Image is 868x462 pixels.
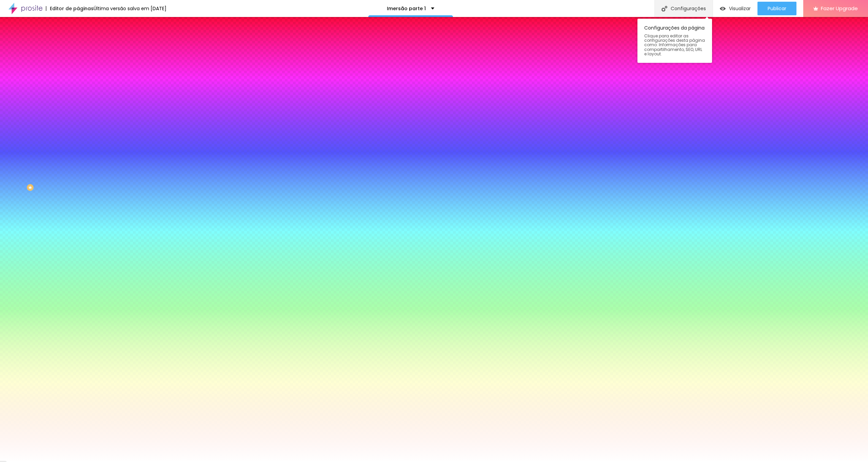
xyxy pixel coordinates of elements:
img: Icone [662,6,667,12]
img: view-1.svg [720,6,726,12]
span: Fazer Upgrade [821,5,858,11]
div: Última versão salva em [DATE] [94,6,166,11]
button: Publicar [757,2,796,15]
div: Editor de páginas [46,6,94,11]
span: Visualizar [729,6,751,11]
span: Publicar [768,6,786,11]
span: Clique para editar as configurações desta página como: Informações para compartilhamento, SEO, UR... [644,34,705,56]
p: Imersão parte 1 [387,6,426,11]
button: Visualizar [713,2,757,15]
div: Configurações da página [637,19,712,63]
